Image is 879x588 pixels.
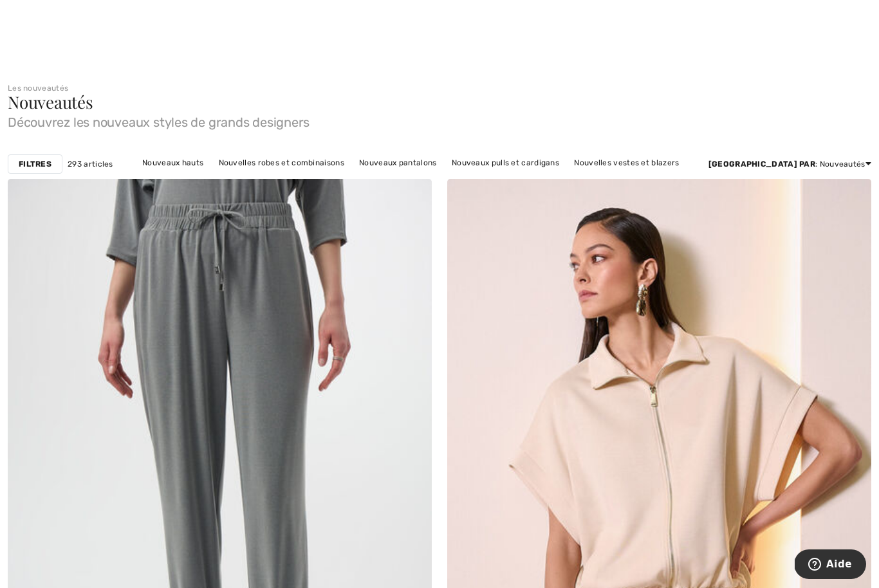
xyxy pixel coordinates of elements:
[8,91,93,113] span: Nouveautés
[304,171,377,188] a: Nouvelles jupes
[379,171,517,188] a: Nouveaux vêtements d'extérieur
[8,84,68,93] a: Les nouveautés
[708,158,871,170] div: : Nouveautés
[445,154,566,171] a: Nouveaux pulls et cardigans
[136,154,210,171] a: Nouveaux hauts
[708,160,815,169] strong: [GEOGRAPHIC_DATA] par
[795,549,866,582] iframe: Ouvre un widget dans lequel vous pouvez trouver plus d’informations
[353,154,443,171] a: Nouveaux pantalons
[68,158,113,170] span: 293 articles
[568,154,685,171] a: Nouvelles vestes et blazers
[212,154,351,171] a: Nouvelles robes et combinaisons
[8,111,871,129] span: Découvrez les nouveaux styles de grands designers
[19,158,51,170] strong: Filtres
